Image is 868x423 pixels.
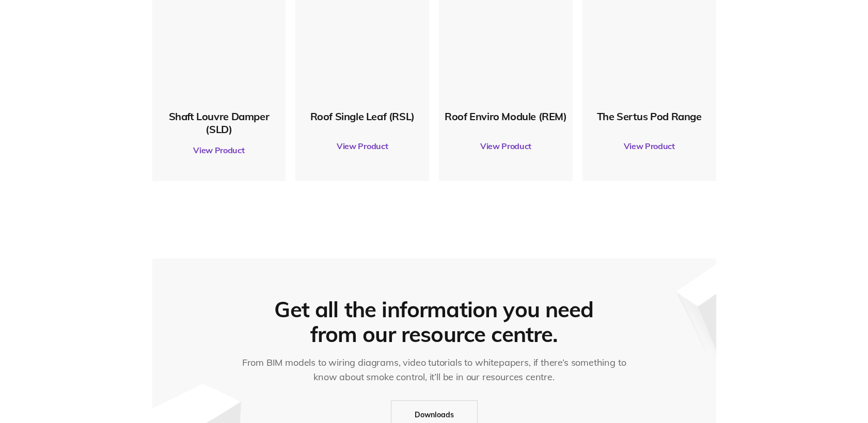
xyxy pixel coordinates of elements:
div: The Sertus Pod Range [588,110,711,123]
a: View Product [157,136,281,165]
a: View Product [444,132,567,160]
div: Roof Single Leaf (RSL) [301,110,424,123]
div: From BIM models to wiring diagrams, video tutorials to whitepapers, if there’s something to know ... [235,355,633,384]
a: View Product [588,132,711,160]
a: View Product [301,132,424,160]
div: Get all the information you need from our resource centre. [267,297,602,347]
div: Roof Enviro Module (REM) [444,110,567,123]
div: Shaft Louvre Damper (SLD) [157,110,281,136]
